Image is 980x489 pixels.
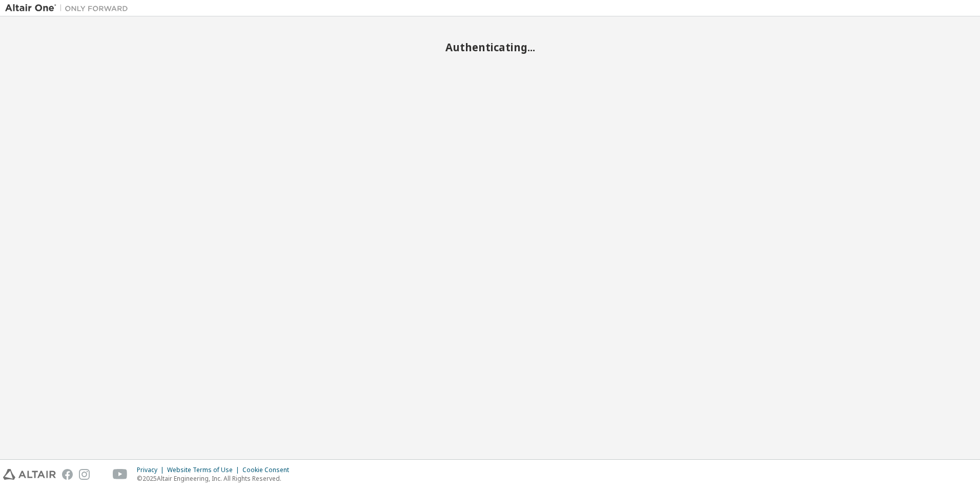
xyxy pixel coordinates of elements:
[137,466,167,474] div: Privacy
[113,469,128,480] img: youtube.svg
[79,469,90,480] img: instagram.svg
[167,466,242,474] div: Website Terms of Use
[242,466,295,474] div: Cookie Consent
[137,474,295,483] p: © 2025 Altair Engineering, Inc. All Rights Reserved.
[5,40,975,54] h2: Authenticating...
[5,3,133,13] img: Altair One
[3,469,56,480] img: altair_logo.svg
[62,469,73,480] img: facebook.svg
